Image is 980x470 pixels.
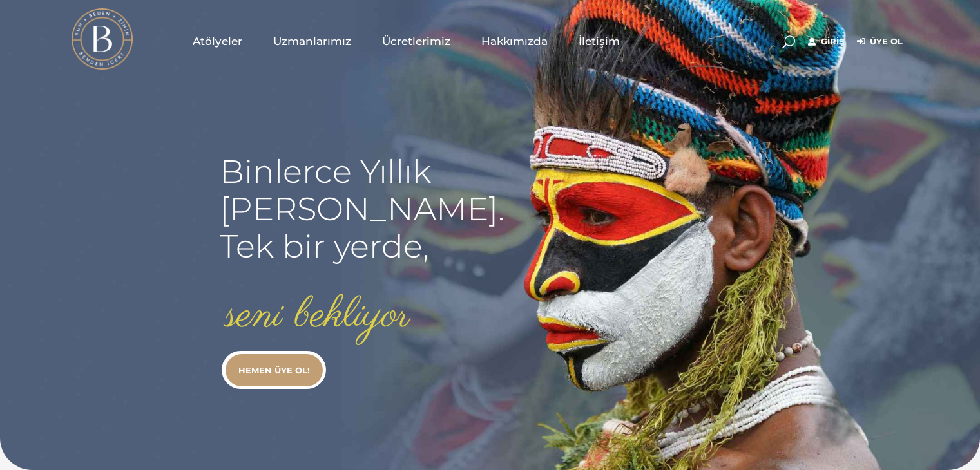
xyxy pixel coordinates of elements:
a: İletişim [563,9,635,73]
a: Uzmanlarımız [258,9,367,73]
a: Giriş [808,34,844,50]
a: Ücretlerimiz [367,9,466,73]
a: Hakkımızda [466,9,563,73]
span: Atölyeler [193,34,242,49]
a: Üye Ol [857,34,903,50]
span: Uzmanlarımız [273,34,351,49]
span: İletişim [579,34,620,49]
span: Hakkımızda [481,34,548,49]
span: Ücretlerimiz [382,34,450,49]
a: Atölyeler [177,9,258,73]
img: light logo [72,8,133,70]
a: HEMEN ÜYE OL! [226,354,323,386]
rs-layer: Binlerce Yıllık [PERSON_NAME]. Tek bir yerde, [220,153,504,265]
rs-layer: seni bekliyor [226,292,410,340]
